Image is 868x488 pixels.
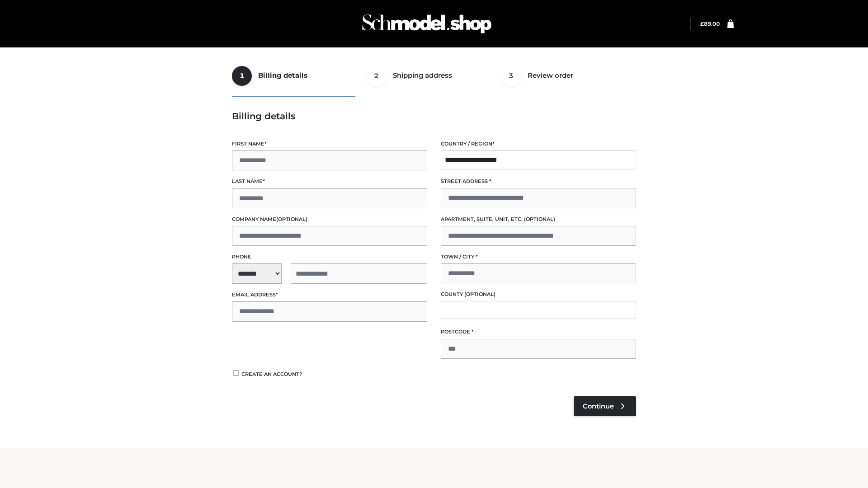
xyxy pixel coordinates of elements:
[232,215,427,224] label: Company name
[441,215,636,224] label: Apartment, suite, unit, etc.
[441,140,636,148] label: Country / Region
[232,177,427,186] label: Last name
[232,140,427,148] label: First name
[441,253,636,261] label: Town / City
[464,291,495,297] span: (optional)
[232,291,427,299] label: Email address
[441,290,636,299] label: County
[241,371,302,377] span: Create an account?
[232,253,427,261] label: Phone
[232,370,240,376] input: Create an account?
[700,20,720,27] a: £89.00
[574,396,636,416] a: Continue
[441,328,636,336] label: Postcode
[700,20,704,27] span: £
[232,111,636,122] h3: Billing details
[276,216,307,222] span: (optional)
[359,6,495,42] img: Schmodel Admin 964
[700,20,720,27] bdi: 89.00
[524,216,555,222] span: (optional)
[441,177,636,186] label: Street address
[583,402,614,410] span: Continue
